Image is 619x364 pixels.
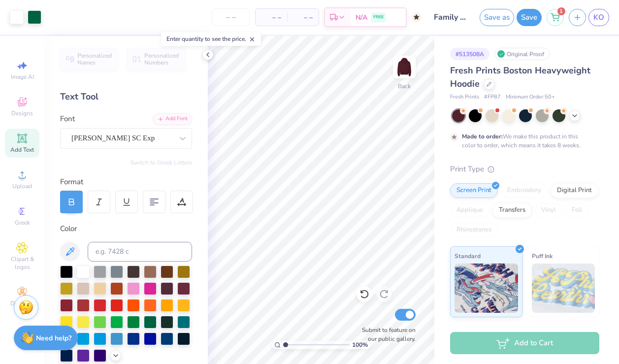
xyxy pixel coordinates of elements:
span: Puff Ink [532,251,553,261]
span: Minimum Order: 50 + [506,93,555,101]
span: Decorate [10,299,34,307]
button: Save [517,9,542,26]
div: Add Font [153,113,192,125]
span: 1 [557,7,565,15]
a: KO [588,9,609,26]
div: Foil [565,203,588,218]
div: We make this product in this color to order, which means it takes 8 weeks. [462,132,583,150]
img: Back [394,57,414,77]
button: Switch to Greek Letters [130,159,192,166]
div: Applique [450,203,489,218]
strong: Need help? [36,333,71,343]
div: Transfers [492,203,532,218]
span: – – [261,12,281,23]
span: Fresh Prints [450,93,479,101]
span: KO [593,12,604,23]
div: Original Proof [494,48,550,60]
span: Designs [11,109,33,117]
span: 100 % [352,340,368,349]
div: Embroidery [501,183,548,198]
div: Text Tool [60,90,192,103]
span: N/A [356,12,367,23]
label: Submit to feature on our public gallery. [357,326,416,343]
div: Vinyl [535,203,562,218]
input: – – [212,8,250,26]
label: Font [60,113,75,125]
div: Print Type [450,164,599,175]
div: # 513508A [450,48,489,60]
span: Personalized Names [77,52,112,66]
div: Back [398,82,411,91]
span: Personalized Numbers [144,52,179,66]
div: Digital Print [551,183,598,198]
img: Standard [455,264,518,313]
img: Puff Ink [532,264,595,313]
input: Untitled Design [426,7,475,27]
strong: Made to order: [462,132,503,140]
span: Greek [15,219,30,227]
div: Color [60,223,192,234]
div: Screen Print [450,183,498,198]
span: # FP87 [484,93,501,101]
button: Save as [480,9,514,26]
span: Clipart & logos [5,255,39,271]
span: Image AI [11,73,34,81]
span: Upload [12,182,32,190]
span: Standard [455,251,481,261]
span: Add Text [10,146,34,154]
input: e.g. 7428 c [88,242,192,262]
div: Enter quantity to see the price. [161,32,261,46]
span: – – [293,12,313,23]
span: Fresh Prints Boston Heavyweight Hoodie [450,65,590,90]
div: Format [60,176,193,188]
div: Rhinestones [450,223,498,237]
span: FREE [373,14,384,21]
